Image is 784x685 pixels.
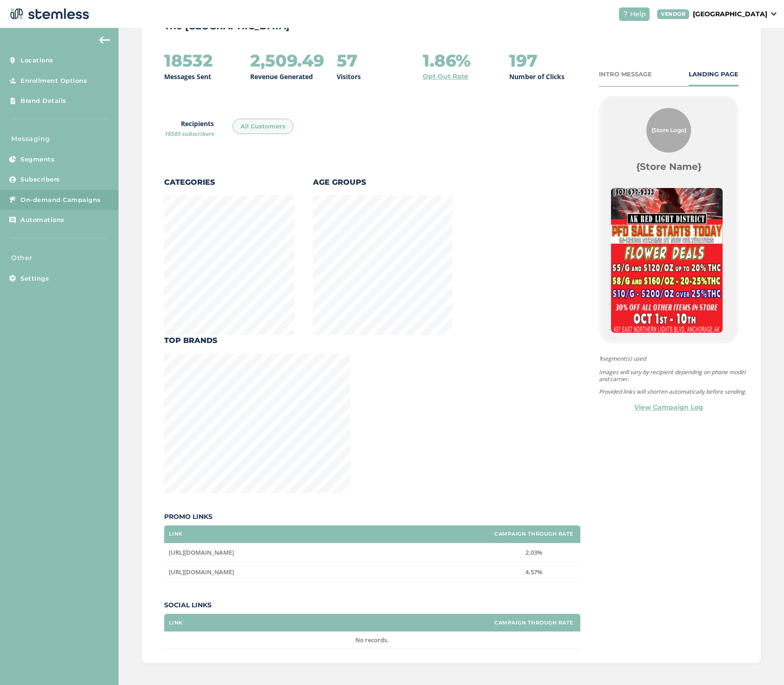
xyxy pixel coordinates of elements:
label: Categories [164,177,294,188]
label: Social Links [164,600,580,610]
h2: 2,509.49 [250,51,324,70]
iframe: Chat Widget [737,640,784,685]
label: Recipients [164,119,214,138]
span: Automations [20,215,65,225]
span: Locations [20,56,53,65]
img: icon-arrow-back-accent-c549486e.svg [99,36,110,44]
label: Age Groups [313,177,452,188]
h2: 197 [509,51,538,70]
span: [URL][DOMAIN_NAME] [169,568,234,576]
span: Enrollment Options [20,76,87,86]
span: 4.57% [525,568,542,576]
span: Brand Details [20,96,66,106]
img: icon-help-white-03924b79.svg [623,11,628,17]
p: [GEOGRAPHIC_DATA] [693,9,767,19]
label: 2.03% [492,549,576,557]
span: 2.03% [525,548,542,557]
a: Opt Out Rate [423,72,468,81]
img: ZxE7AYRWs2KHksaa8R5xXdjsZXrEOai9OCDOLIx0.jpg [611,188,723,333]
strong: 1 [599,355,602,363]
label: Link [169,620,183,626]
label: {Store Name} [636,160,702,173]
span: Settings [20,274,49,283]
p: Provided links will shorten automatically before sending. [599,388,748,395]
p: Messages Sent [164,72,211,81]
div: All Customers [233,119,293,134]
label: Promo Links [164,512,580,522]
div: VENDOR [657,9,689,19]
label: https://www.alaskaredlight.com [169,568,483,576]
p: Images will vary by recipient depending on phone model and carrier. [599,369,748,383]
span: No records. [355,636,389,644]
h2: 18532 [164,51,213,70]
span: On-demand Campaigns [20,195,101,205]
span: [URL][DOMAIN_NAME] [169,548,234,557]
label: 4.57% [492,568,576,576]
label: Campaign Through Rate [494,531,573,537]
span: segment(s) used [599,355,748,363]
img: icon_down-arrow-small-66adaf34.svg [771,12,777,16]
label: Top Brands [164,335,350,346]
label: Campaign Through Rate [494,620,573,626]
span: Segments [20,155,54,164]
div: INTRO MESSAGE [599,70,652,79]
h2: 57 [337,51,358,70]
a: View Campaign Log [634,403,703,412]
p: Visitors [337,72,361,81]
span: {Store Logo} [651,126,686,134]
label: https://share.google/LqmbXShPTGNE5oBRq [169,549,483,557]
label: Link [169,531,183,537]
img: logo-dark-0685b13c.svg [7,5,89,23]
p: Revenue Generated [250,72,313,81]
p: Number of Clicks [509,72,565,81]
span: Help [630,9,646,19]
span: 18585 subscribers [164,130,214,138]
div: LANDING PAGE [689,70,738,79]
span: Subscribers [20,175,60,184]
h2: 1.86% [423,51,471,70]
